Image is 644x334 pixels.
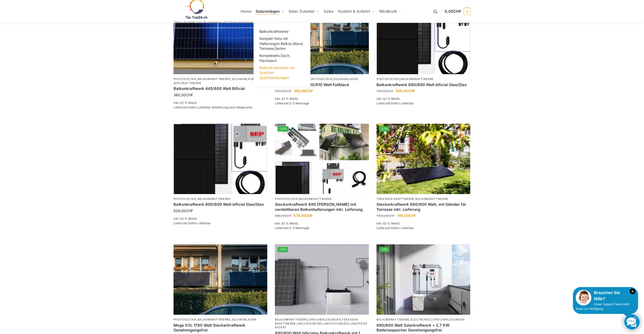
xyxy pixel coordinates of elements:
a: Balkonkraftwerke [376,318,410,321]
a: Balkonkraftwerk 445/600 Watt Bificial [174,86,268,91]
span: Solaranlagen [256,9,280,14]
span: 0,00 [445,9,461,14]
span: Sales [324,9,334,14]
a: Photovoltaik [309,77,332,81]
p: inkl. 8,1 % MwSt. [174,216,268,221]
a: -32%860 Watt Komplett mit Balkonhalterung [275,124,369,194]
a: Solaranlagen [333,77,358,81]
img: Steckerkraftwerk 890/600 Watt, mit Ständer für Terrasse inkl. Lieferung [376,124,470,194]
p: inkl. 8,1 % MwSt. [275,221,369,226]
a: Terassen Kraftwerke [376,197,414,201]
img: 860 Watt Komplett mit Balkonhalterung [275,124,369,194]
bdi: 679,00 [293,213,313,218]
span: Lieferzeit: [275,226,309,230]
div: Brauchen Sie Hilfe? [576,290,635,302]
p: inkl. 8,1 % MwSt. [376,97,470,101]
a: Kompletsets Dach, Flachdach [257,52,307,64]
span: CHF [409,213,416,218]
bdi: 360,00 [294,89,313,93]
a: Balkonkraftwerke [401,77,434,81]
span: Lieferzeit: [174,221,211,225]
span: Sofort Lieferbar [188,221,211,225]
a: Speicherlösungen [309,318,341,321]
span: CHF [387,89,394,93]
a: Balkonkraftwerke [299,197,332,201]
a: Photovoltaik [174,197,197,201]
a: Balkonkraftwerke [415,197,448,201]
a: Unkategorisiert [275,322,367,329]
bdi: 799,00 [397,213,416,218]
p: , , [275,77,369,81]
span: Lieferzeit: [376,101,414,105]
span: Kontakt & Anfahrt [338,9,370,14]
p: , , [174,318,268,322]
i: Schließen [630,289,635,294]
span: Balkonkraftwerke mit Speicher Speicherlösungen [259,66,295,80]
span: CHF [408,89,415,93]
img: Solaranlage für den kleinen Balkon [174,4,268,74]
bdi: 360,00 [174,93,193,97]
a: Komplet-Sets mit Halterungen Balkon,Wand, Terrasse,Garten [257,35,307,52]
p: , [275,197,369,201]
span: CHF [306,89,313,93]
span: Unser Support-Team steht Ihnen zur Verfügung [576,303,630,311]
a: Mega XXL 1780 Watt Steckerkraftwerk Genehmigungsfrei. [174,323,268,333]
span: CHF [453,9,461,14]
img: ASE 1000 Batteriespeicher [275,244,369,315]
a: Balkonkraftwerk 900/600 Watt bificial Glas/Glas [174,202,268,207]
bdi: 629,00 [174,209,193,213]
a: 890/600 Watt Solarkraftwerk + 2,7 KW Batteriespeicher Genehmigungsfrei [376,323,470,333]
a: Uncategorized [324,322,350,325]
a: -31%2 Balkonkraftwerke [275,4,369,74]
span: Windkraft [379,9,397,14]
p: , [376,77,470,81]
span: Kompletsets Dach, Flachdach [259,53,290,63]
span: 0 [464,8,471,15]
span: CHF [285,89,292,93]
span: 2-3 Werktage [289,101,309,105]
a: Balkonkraftwerke [275,318,308,321]
a: Uncategorized [297,322,323,325]
span: Komplet-Sets mit Halterungen Balkon,Wand, Terrasse,Garten [259,36,304,51]
a: -27%Steckerkraftwerk 890/600 Watt, mit Ständer für Terrasse inkl. Lieferung [376,124,470,194]
span: Lieferzeit: [275,101,309,105]
a: Terassen Kraftwerke [174,77,268,85]
a: Photovoltaik [376,77,400,81]
a: Balkonkraftwerke mit Speicher Speicherlösungen [257,64,307,81]
span: Lieferzeit: [174,105,252,109]
bdi: 999,00 [275,214,291,218]
bdi: 1.100,00 [376,214,395,218]
span: CHF [186,93,193,97]
a: Steckerkraftwerk 890 Watt mit verstellbaren Balkonhalterungen inkl. Lieferung [275,202,369,212]
a: Balkonkraftwerk 600/810 Watt Fullblack [275,82,369,87]
p: , [174,197,268,201]
p: inkl. 8,1 % MwSt. [174,101,268,105]
span: CHF [306,213,313,218]
bdi: 589,00 [396,89,415,93]
bdi: 700,00 [376,89,394,93]
span: Lieferzeit: [376,226,414,230]
img: Steckerkraftwerk mit 2,7kwh-Speicher [376,244,470,315]
img: 2 Balkonkraftwerke [174,244,268,315]
a: Steckerkraftwerk 890/600 Watt, mit Ständer für Terrasse inkl. Lieferung [376,202,470,212]
p: , [376,197,470,201]
a: Solaranlagen [232,318,256,321]
bdi: 520,00 [275,89,292,93]
a: Balkonkraftwerke [257,28,307,35]
a: -16%Bificiales Hochleistungsmodul [376,4,470,74]
span: Sofort Lieferbar Anlieferung nach Absprache [188,105,252,109]
span: Sofort Lieferbar [391,226,414,230]
a: Terassen Kraftwerke [275,318,358,325]
a: Solaranlagen [232,77,256,81]
a: -21%ASE 1000 Batteriespeicher [275,244,369,315]
span: Solar-Zubehör [289,9,315,14]
a: Electronics [411,318,432,321]
img: Bificiales Hochleistungsmodul [174,124,268,194]
span: CHF [388,214,395,218]
img: Customer service [576,290,591,306]
span: CHF [186,209,193,213]
p: , , , , , [275,318,369,329]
